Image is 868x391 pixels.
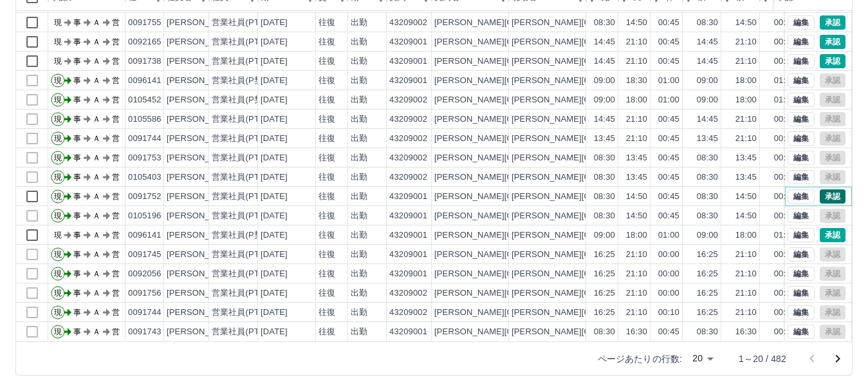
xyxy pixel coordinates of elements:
div: 0092056 [128,268,162,280]
button: 編集 [788,286,815,300]
text: 営 [112,231,120,240]
div: 09:00 [697,75,718,87]
div: 00:45 [774,152,795,164]
div: 00:45 [658,152,679,164]
div: [PERSON_NAME] [167,152,237,164]
button: 承認 [820,189,845,204]
div: 出勤 [351,113,367,126]
div: 08:30 [594,191,615,203]
div: [PERSON_NAME][GEOGRAPHIC_DATA] [434,94,593,106]
div: 00:45 [658,133,679,145]
div: [PERSON_NAME] [167,55,237,68]
text: Ａ [93,211,100,220]
div: 0091756 [128,287,162,300]
div: 00:45 [658,17,679,29]
div: [PERSON_NAME] [167,191,237,203]
div: [PERSON_NAME] [167,75,237,87]
text: 営 [112,18,120,27]
div: 43209001 [389,268,427,280]
div: 営業社員(PT契約) [212,113,279,126]
button: 編集 [788,267,815,281]
div: 出勤 [351,94,367,106]
div: 14:50 [626,191,647,203]
div: [DATE] [261,75,288,87]
div: 往復 [319,113,335,126]
div: 00:00 [774,268,795,280]
text: 営 [112,134,120,143]
div: 出勤 [351,171,367,184]
div: 08:30 [594,17,615,29]
text: Ａ [93,173,100,182]
div: 43209002 [389,113,427,126]
button: 編集 [788,325,815,339]
div: 14:50 [735,210,757,222]
div: 14:45 [594,113,615,126]
div: [PERSON_NAME][GEOGRAPHIC_DATA]区会議室 [512,210,704,222]
text: 営 [112,57,120,66]
button: 編集 [788,228,815,242]
div: [PERSON_NAME][GEOGRAPHIC_DATA] [434,133,593,145]
text: 事 [73,269,81,278]
div: 01:00 [658,94,679,106]
div: 00:45 [774,133,795,145]
div: 08:30 [697,152,718,164]
text: Ａ [93,269,100,278]
text: 営 [112,250,120,259]
div: 16:25 [594,249,615,261]
div: [PERSON_NAME] [167,229,237,242]
div: 00:45 [658,210,679,222]
div: 往復 [319,17,335,29]
div: [DATE] [261,287,288,300]
div: 0091745 [128,249,162,261]
div: 出勤 [351,191,367,203]
div: 営業社員(PT契約) [212,171,279,184]
div: 往復 [319,133,335,145]
div: [DATE] [261,55,288,68]
div: 0091752 [128,191,162,203]
button: 編集 [788,151,815,165]
div: [PERSON_NAME] [167,210,237,222]
text: Ａ [93,250,100,259]
text: 営 [112,192,120,201]
text: 事 [73,153,81,162]
div: [PERSON_NAME][GEOGRAPHIC_DATA]区会議室 [512,36,704,48]
div: [PERSON_NAME][GEOGRAPHIC_DATA]道住区会議室[PERSON_NAME]分室 [512,94,808,106]
div: 出勤 [351,75,367,87]
div: 出勤 [351,133,367,145]
div: 0092165 [128,36,162,48]
div: 13:45 [735,152,757,164]
div: 00:45 [774,17,795,29]
text: 営 [112,37,120,46]
div: [PERSON_NAME] [167,171,237,184]
div: [PERSON_NAME][GEOGRAPHIC_DATA]道住区会議室[PERSON_NAME]分室 [512,133,808,145]
div: [DATE] [261,17,288,29]
text: 現 [54,250,62,259]
div: 21:10 [626,268,647,280]
button: 編集 [788,209,815,223]
div: [PERSON_NAME][GEOGRAPHIC_DATA] [434,75,593,87]
div: 営業社員(PT契約) [212,36,279,48]
div: 0091738 [128,55,162,68]
div: [PERSON_NAME][GEOGRAPHIC_DATA]区会議室 [512,268,704,280]
div: 営業社員(PT契約) [212,210,279,222]
div: 往復 [319,152,335,164]
div: 0105403 [128,171,162,184]
text: 現 [54,211,62,220]
div: 08:30 [697,210,718,222]
div: [PERSON_NAME][GEOGRAPHIC_DATA] [434,287,593,300]
div: 往復 [319,55,335,68]
text: Ａ [93,76,100,85]
div: [DATE] [261,94,288,106]
button: 承認 [820,15,845,30]
div: 営業社員(PT契約) [212,249,279,261]
div: 営業社員(PT契約) [212,287,279,300]
div: 18:00 [626,229,647,242]
text: 営 [112,211,120,220]
div: [DATE] [261,171,288,184]
div: 営業社員(PT契約) [212,268,279,280]
button: 編集 [788,54,815,68]
text: 営 [112,173,120,182]
text: 営 [112,76,120,85]
div: 18:00 [735,75,757,87]
div: 09:00 [697,94,718,106]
